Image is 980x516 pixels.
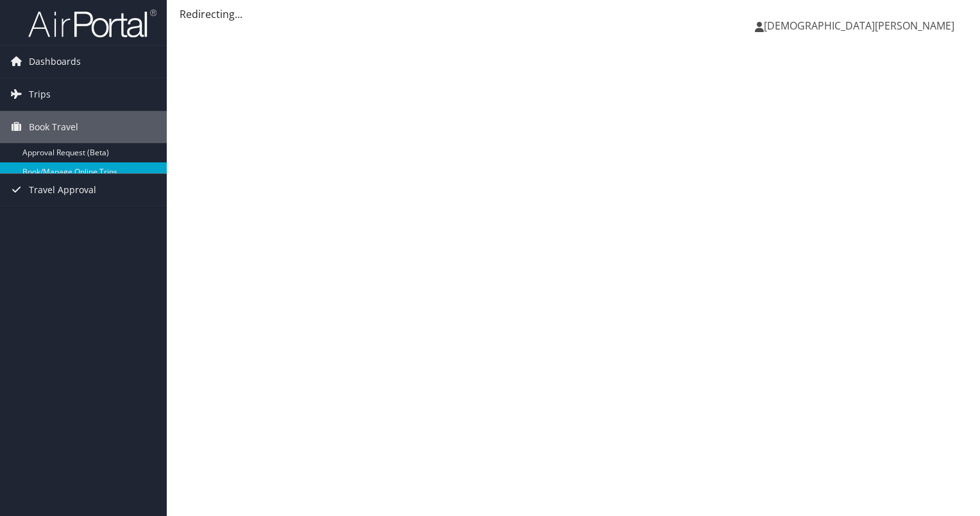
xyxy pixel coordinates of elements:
[29,174,96,206] span: Travel Approval
[29,78,51,110] span: Trips
[29,46,81,78] span: Dashboards
[764,19,954,33] span: [DEMOGRAPHIC_DATA][PERSON_NAME]
[28,8,156,39] img: airportal-logo.png
[180,6,967,22] div: Redirecting...
[29,111,78,143] span: Book Travel
[755,6,967,45] a: [DEMOGRAPHIC_DATA][PERSON_NAME]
